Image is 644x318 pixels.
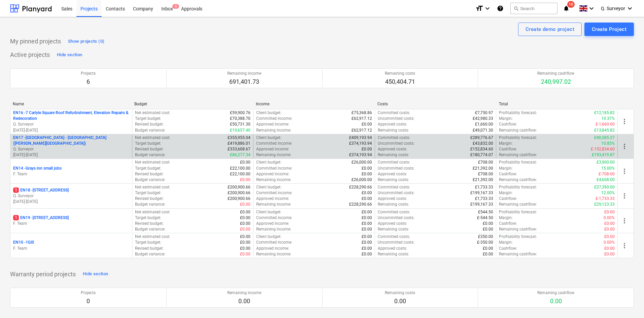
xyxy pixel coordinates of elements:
p: 10.85% [601,141,615,146]
p: Cashflow : [499,171,517,177]
p: £0.00 [604,209,615,215]
p: Uncommitted costs : [378,116,414,121]
p: £-152,834.60 [591,146,615,152]
p: My pinned projects [10,37,61,45]
p: [DATE] - [DATE] [13,152,129,158]
p: Approved costs : [378,196,407,202]
p: Projects [81,71,96,76]
p: £-1,660.00 [596,121,615,127]
button: Create demo project [518,23,582,36]
p: 0 [81,297,96,305]
p: £409,193.94 [349,135,372,141]
p: £199,167.33 [470,202,493,207]
p: Profitability forecast : [499,234,537,240]
p: £0.00 [240,226,250,232]
p: £0.00 [483,226,493,232]
p: Q. Surveyor [13,193,129,199]
p: Committed income : [256,141,292,146]
p: Committed costs : [378,234,410,240]
p: Committed costs : [378,110,410,116]
p: Revised budget : [135,146,164,152]
p: 450,404.71 [385,78,415,86]
p: Remaining cashflow : [499,128,537,133]
p: Client budget : [256,234,281,240]
p: £62,917.12 [351,128,372,133]
p: £0.00 [362,234,372,240]
p: Margin : [499,190,513,196]
p: Remaining income : [256,202,291,207]
p: £-544.50 [477,215,493,221]
p: Q. Surveyor [13,121,129,127]
p: £0.00 [604,221,615,226]
p: £29,123.33 [594,202,615,207]
p: £21,392.00 [473,177,493,183]
p: Remaining cashflow : [499,152,537,158]
p: Uncommitted costs : [378,166,414,171]
p: Committed income : [256,166,292,171]
p: EN16 - 7 Carlyle Square Roof Refurbishment, Elevation Repairs & Redecoration [13,110,129,121]
p: Warranty period projects [10,270,76,278]
p: Remaining income : [256,152,291,158]
p: £12,185.82 [594,110,615,116]
p: £0.00 [240,251,250,257]
p: £200,900.66 [228,184,250,190]
div: Create demo project [526,25,574,34]
p: £0.00 [362,221,372,226]
p: Approved income : [256,196,289,202]
div: 1EN19 -[STREET_ADDRESS]F. Team [13,215,129,226]
p: £374,193.94 [349,152,372,158]
div: Total [499,102,615,106]
i: keyboard_arrow_down [483,4,492,12]
p: £75,368.86 [351,110,372,116]
p: £180,774.07 [470,152,493,158]
p: Remaining costs [385,71,415,76]
button: Search [510,3,557,14]
p: Revised budget : [135,121,164,127]
p: Committed income : [256,215,292,221]
div: Costs [377,102,494,106]
p: Uncommitted costs : [378,215,414,221]
p: Cashflow : [499,196,517,202]
p: Target budget : [135,116,161,121]
button: Hide section [55,49,84,60]
p: £59,900.76 [230,110,250,116]
button: Show projects (0) [66,36,106,47]
p: £200,900.66 [228,190,250,196]
p: £152,834.60 [470,146,493,152]
p: Client budget : [256,110,281,116]
p: 0.00 [385,297,415,305]
p: Remaining costs : [378,251,409,257]
span: search [513,6,519,11]
p: EN19 - [STREET_ADDRESS] [13,215,69,221]
p: Budget variance : [135,152,165,158]
p: EN18 - [STREET_ADDRESS] [13,187,69,193]
p: £0.00 [362,240,372,245]
p: Remaining income : [256,128,291,133]
p: Revised budget : [135,221,164,226]
p: Budget variance : [135,128,165,133]
p: £0.00 [362,171,372,177]
p: Margin : [499,116,513,121]
i: format_size [475,4,483,12]
p: [DATE] - [DATE] [13,128,129,133]
p: Target budget : [135,240,161,245]
p: £0.00 [362,226,372,232]
p: £1,660.00 [475,121,493,127]
p: £0.00 [240,202,250,207]
p: Committed income : [256,190,292,196]
p: £3,900.00 [597,160,615,165]
p: £0.00 [362,121,372,127]
p: Remaining income [227,71,261,76]
p: Approved costs : [378,121,407,127]
p: £0.00 [604,246,615,251]
p: £42,980.33 [473,116,493,121]
p: Margin : [499,141,513,146]
p: £7,750.97 [475,110,493,116]
span: Q. Surveyor [601,6,625,11]
p: Committed costs : [378,184,410,190]
p: 240,997.02 [537,78,574,86]
div: Hide section [57,51,82,59]
p: £0.00 [240,246,250,251]
span: more_vert [620,117,629,126]
p: Remaining costs : [378,177,409,183]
